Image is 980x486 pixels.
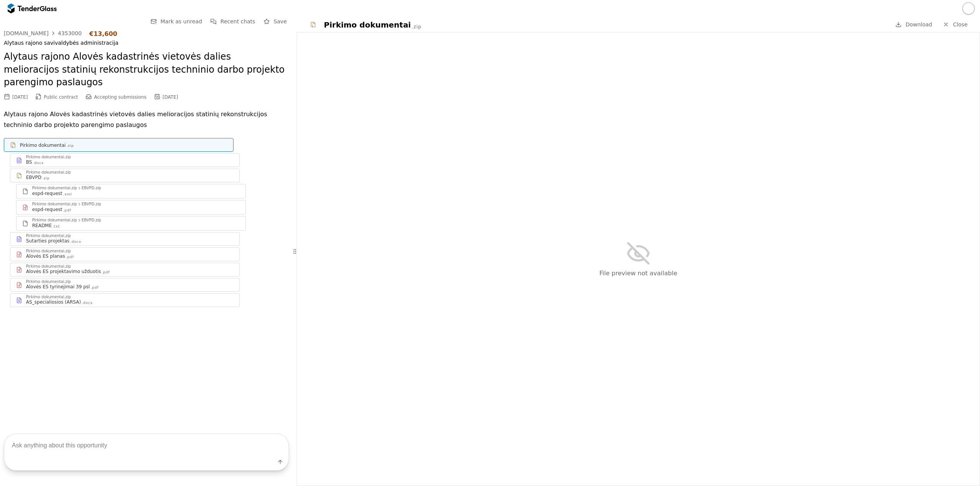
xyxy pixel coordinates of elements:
[412,24,421,30] div: .zip
[4,31,49,36] div: [DOMAIN_NAME]
[44,94,78,100] span: Public contract
[32,190,62,197] div: espd-request
[91,285,99,290] div: .pdf
[33,161,44,166] div: .docx
[42,176,49,181] div: .zip
[163,94,178,100] div: [DATE]
[26,174,41,180] div: EBVPD
[26,249,71,253] div: Pirkimo dokumentai.zip
[10,247,240,261] a: Pirkimo dokumentai.zipAlovės ES planas.pdf
[89,30,117,37] div: €13,600
[26,299,81,305] div: AS_specialiosios (ARSA)
[82,301,93,306] div: .docx
[4,40,289,46] div: Alytaus rajono savivaldybės administracija
[10,153,240,167] a: Pirkimo dokumentai.zipBS.docx
[26,268,101,275] div: Alovės ES projektavimo užduotis
[12,94,28,100] div: [DATE]
[32,202,77,206] div: Pirkimo dokumentai.zip
[16,184,246,198] a: Pirkimo dokumentai.zipEBVPD.zipespd-request.xml
[220,18,255,24] span: Recent chats
[32,223,52,229] div: README
[261,17,289,26] button: Save
[26,265,71,268] div: Pirkimo dokumentai.zip
[32,218,77,222] div: Pirkimo dokumentai.zip
[26,238,69,244] div: Sutarties projektas
[10,263,240,276] a: Pirkimo dokumentai.zipAlovės ES projektavimo užduotis.pdf
[4,50,289,89] h2: Alytaus rajono Alovės kadastrinės vietovės dalies melioracijos statinių rekonstrukcijos techninio...
[26,280,71,284] div: Pirkimo dokumentai.zip
[26,284,90,290] div: Alovės ES tyrinejimai 39 psl
[26,234,71,238] div: Pirkimo dokumentai.zip
[94,94,147,100] span: Accepting submissions
[26,155,71,159] div: Pirkimo dokumentai.zip
[324,20,411,30] div: Pirkimo dokumentai
[4,109,289,130] p: Alytaus rajono Alovės kadastrinės vietovės dalies melioracijos statinių rekonstrukcijos techninio...
[70,239,81,244] div: .docx
[32,206,62,213] div: espd-request
[26,171,71,174] div: Pirkimo dokumentai.zip
[26,253,65,259] div: Alovės ES planas
[16,216,246,231] a: Pirkimo dokumentai.zipEBVPD.zipREADME.txt
[10,278,240,292] a: Pirkimo dokumentai.zipAlovės ES tyrinejimai 39 psl.pdf
[599,270,678,277] span: File preview not available
[63,192,72,197] div: .xml
[4,30,82,36] a: [DOMAIN_NAME]4353000
[26,295,71,299] div: Pirkimo dokumentai.zip
[10,169,240,182] a: Pirkimo dokumentai.zipEBVPD.zip
[274,18,287,24] span: Save
[58,31,82,36] div: 4353000
[10,293,240,307] a: Pirkimo dokumentai.zipAS_specialiosios (ARSA).docx
[16,200,246,215] a: Pirkimo dokumentai.zipEBVPD.zipespd-request.pdf
[10,232,240,246] a: Pirkimo dokumentai.zipSutarties projektas.docx
[938,20,972,29] a: Close
[82,202,101,206] div: EBVPD.zip
[82,218,101,222] div: EBVPD.zip
[953,21,967,28] span: Close
[63,208,71,213] div: .pdf
[52,224,60,229] div: .txt
[160,18,202,24] span: Mark as unread
[66,255,74,260] div: .pdf
[102,270,110,275] div: .pdf
[4,138,234,152] a: Pirkimo dokumentai.zip
[26,159,32,165] div: BS
[905,21,932,28] span: Download
[20,142,66,148] div: Pirkimo dokumentai
[208,17,258,26] button: Recent chats
[893,20,934,29] a: Download
[148,17,204,26] button: Mark as unread
[82,186,101,190] div: EBVPD.zip
[32,186,77,190] div: Pirkimo dokumentai.zip
[67,143,74,148] div: .zip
